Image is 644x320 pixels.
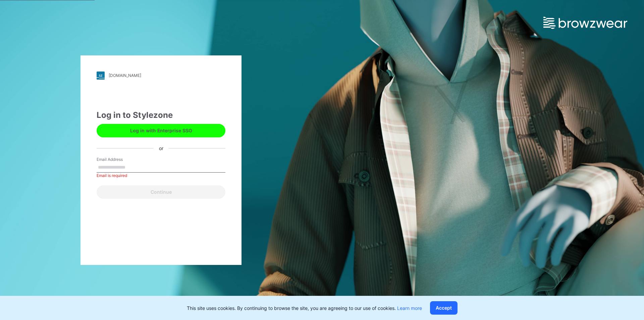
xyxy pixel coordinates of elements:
[543,17,627,29] img: browzwear-logo.e42bd6dac1945053ebaf764b6aa21510.svg
[397,305,422,311] a: Learn more
[430,301,458,315] button: Accept
[187,305,422,312] p: This site uses cookies. By continuing to browse the site, you are agreeing to our use of cookies.
[154,145,169,152] div: or
[97,72,225,80] a: [DOMAIN_NAME]
[97,109,225,121] div: Log in to Stylezone
[97,173,225,179] div: Email is required
[97,72,105,80] img: stylezone-logo.562084cfcfab977791bfbf7441f1a819.svg
[109,73,141,78] div: [DOMAIN_NAME]
[97,124,225,137] button: Log in with Enterprise SSO
[97,156,144,163] label: Email Address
